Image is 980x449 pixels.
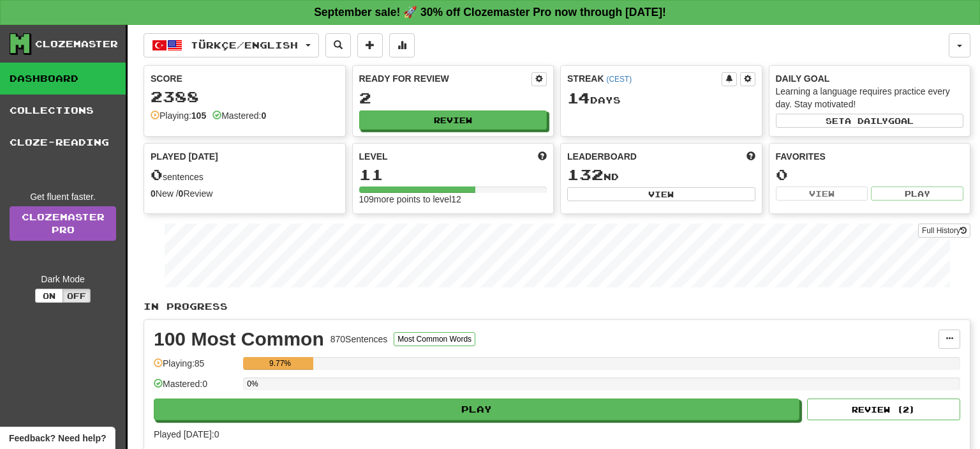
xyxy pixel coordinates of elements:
[154,377,237,399] div: Mastered: 0
[247,357,313,370] div: 9.77%
[776,85,964,110] div: Learning a language requires practice every day. Stay motivated!
[191,40,298,50] span: Türkçe / English
[212,109,266,122] div: Mastered:
[359,72,532,85] div: Ready for Review
[151,89,339,105] div: 2388
[35,289,63,303] button: On
[359,167,547,183] div: 11
[807,399,960,420] button: Review (2)
[918,224,970,238] button: Full History
[394,332,475,346] button: Most Common Words
[359,90,547,106] div: 2
[776,167,964,183] div: 0
[567,89,590,107] span: 14
[261,110,266,121] strong: 0
[10,190,116,203] div: Get fluent faster.
[567,165,604,183] span: 132
[871,186,963,201] button: Play
[330,333,388,346] div: 870 Sentences
[151,150,218,163] span: Played [DATE]
[845,116,888,125] span: a daily
[144,33,319,57] button: Türkçe/English
[154,399,799,420] button: Play
[567,72,722,85] div: Streak
[154,357,237,378] div: Playing: 85
[325,33,351,57] button: Search sentences
[606,75,632,84] a: (CEST)
[151,109,206,122] div: Playing:
[389,33,415,57] button: More stats
[314,6,666,19] strong: September sale! 🚀 30% off Clozemaster Pro now through [DATE]!
[567,167,755,183] div: nd
[357,33,383,57] button: Add sentence to collection
[151,72,339,85] div: Score
[151,187,339,200] div: New / Review
[567,150,637,163] span: Leaderboard
[9,432,106,445] span: Open feedback widget
[179,188,184,199] strong: 0
[151,165,163,183] span: 0
[63,289,91,303] button: Off
[10,206,116,241] a: ClozemasterPro
[151,188,156,199] strong: 0
[776,186,868,201] button: View
[10,273,116,285] div: Dark Mode
[538,150,547,163] span: Score more points to level up
[359,110,547,130] button: Review
[151,167,339,183] div: sentences
[191,110,206,121] strong: 105
[154,429,219,439] span: Played [DATE]: 0
[359,193,547,206] div: 109 more points to level 12
[154,330,324,349] div: 100 Most Common
[776,72,964,85] div: Daily Goal
[567,187,755,201] button: View
[359,150,388,163] span: Level
[776,150,964,163] div: Favorites
[35,38,118,50] div: Clozemaster
[746,150,755,163] span: This week in points, UTC
[144,300,970,313] p: In Progress
[567,90,755,107] div: Day s
[776,114,964,128] button: Seta dailygoal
